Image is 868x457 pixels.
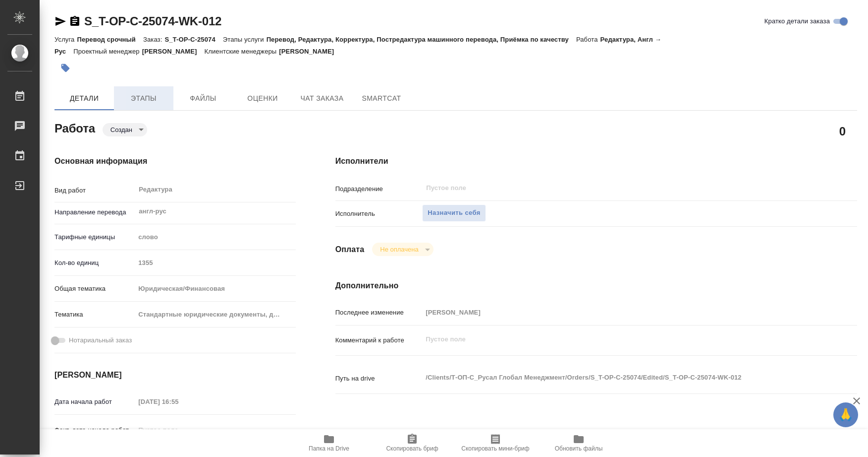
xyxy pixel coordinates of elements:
input: Пустое поле [135,423,221,437]
p: Факт. дата начала работ [54,425,135,435]
p: [PERSON_NAME] [279,48,341,55]
span: Обновить файлы [555,445,603,452]
span: Скопировать бриф [386,445,438,452]
p: Работа [576,36,600,43]
p: [PERSON_NAME] [142,48,205,55]
button: Скопировать ссылку [69,15,81,27]
p: Исполнитель [335,209,423,219]
p: Перевод срочный [77,36,143,43]
span: Папка на Drive [309,445,349,452]
p: Тематика [54,310,135,320]
div: Юридическая/Финансовая [135,280,295,297]
button: Обновить файлы [537,429,620,457]
p: Перевод, Редактура, Корректура, Постредактура машинного перевода, Приёмка по качеству [267,36,576,43]
span: Назначить себя [428,207,480,219]
div: Создан [103,123,147,136]
button: Создан [108,126,135,134]
input: Пустое поле [425,182,790,194]
button: Папка на Drive [287,429,371,457]
button: Скопировать мини-бриф [454,429,537,457]
p: Вид работ [54,186,135,196]
span: Оценки [239,92,286,105]
h4: Оплата [335,244,365,256]
button: Скопировать ссылку для ЯМессенджера [54,15,66,27]
p: Кол-во единиц [54,258,135,268]
p: Услуга [54,36,77,43]
button: Добавить тэг [54,57,76,79]
a: S_T-OP-C-25074-WK-012 [84,14,221,28]
p: Тарифные единицы [54,232,135,242]
p: Направление перевода [54,207,135,217]
p: Общая тематика [54,284,135,294]
p: Подразделение [335,184,423,194]
p: Заказ: [143,36,164,43]
button: 🙏 [833,402,858,427]
span: Файлы [179,92,227,105]
button: Скопировать бриф [371,429,454,457]
span: Этапы [120,92,167,105]
span: 🙏 [837,404,854,425]
p: S_T-OP-C-25074 [164,36,222,43]
button: Не оплачена [377,245,421,254]
p: Комментарий к работе [335,335,423,345]
p: Этапы услуги [223,36,267,43]
button: Назначить себя [422,204,486,222]
span: Чат заказа [298,92,346,105]
textarea: /Clients/Т-ОП-С_Русал Глобал Менеджмент/Orders/S_T-OP-C-25074/Edited/S_T-OP-C-25074-WK-012 [422,369,814,386]
h4: Дополнительно [335,280,857,292]
div: Стандартные юридические документы, договоры, уставы [135,306,295,323]
h4: Исполнители [335,155,857,167]
h4: Основная информация [54,155,296,167]
p: Дата начала работ [54,397,135,407]
h2: Работа [54,119,95,136]
p: Последнее изменение [335,308,423,318]
div: Создан [372,243,433,256]
p: Проектный менеджер [73,48,142,55]
span: Нотариальный заказ [69,335,132,345]
h4: [PERSON_NAME] [54,369,296,381]
span: SmartCat [358,92,405,105]
p: Клиентские менеджеры [205,48,279,55]
input: Пустое поле [422,305,814,320]
span: Скопировать мини-бриф [461,445,529,452]
input: Пустое поле [135,256,295,270]
h2: 0 [839,123,846,139]
input: Пустое поле [135,394,221,409]
span: Кратко детали заказа [764,16,830,26]
div: слово [135,229,295,246]
span: Детали [60,92,108,105]
p: Путь на drive [335,374,423,384]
